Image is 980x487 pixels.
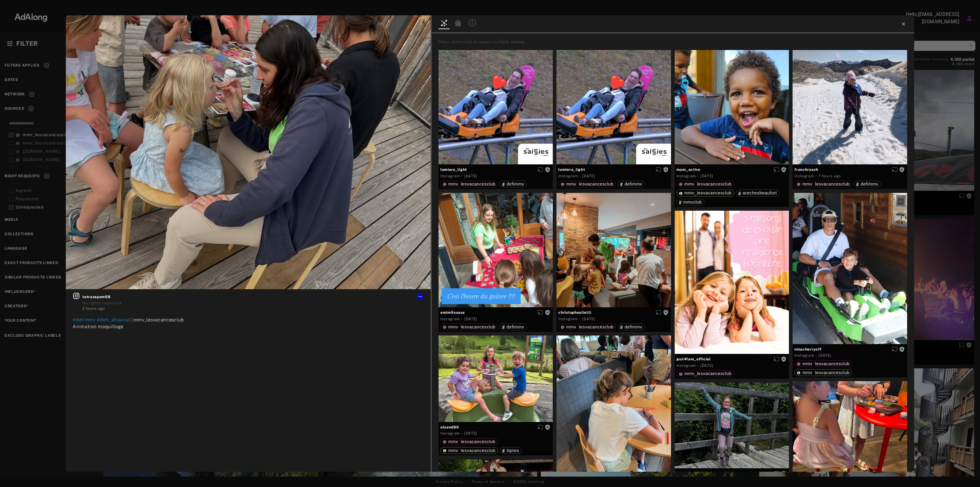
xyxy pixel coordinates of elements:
button: Enable diffusion on this media [772,356,781,362]
div: Instagram [794,353,814,358]
span: Rights not requested [899,167,905,171]
div: tignes [502,448,519,453]
span: defimmv [507,182,524,186]
span: mmv_lesvacancesclub [448,439,496,444]
span: mmv_lesvacancesclub [684,371,732,376]
img: 539434431_18526826236028941_8461336528280481351_n.jpg [66,15,431,289]
button: Enable diffusion on this media [654,166,663,173]
div: defimmv [502,325,524,329]
time: 2024-11-08T19:00:26.000Z [700,363,713,368]
span: mmv_lesvacancesclub [448,182,496,186]
div: Instagram [440,316,460,322]
span: No rights requested [82,301,121,305]
div: mmv_lesvacancesclub [443,182,496,186]
span: · [816,353,817,358]
div: Instagram [558,173,578,179]
span: mmvclub [683,200,702,205]
div: mmv_lesvacancesclub [679,191,732,195]
span: lumiera_light [440,167,551,172]
span: · [697,174,699,178]
div: mmv_lesvacancesclub [443,448,496,453]
span: · [579,174,581,178]
button: Enable diffusion on this media [536,309,545,316]
span: · [697,363,699,368]
time: 2024-08-23T11:22:27.000Z [464,431,477,435]
div: mmv_lesvacancesclub [797,182,850,186]
span: Rights not requested [545,425,550,429]
div: Instagram [440,173,460,179]
span: emimilousse [440,310,551,315]
div: Widget de chat [949,458,980,487]
span: Rights not requested [663,167,669,171]
span: just4fam_official [677,356,787,362]
time: 2025-08-28T06:07:56.000Z [818,174,841,178]
time: 2025-07-19T18:13:37.000Z [818,353,831,358]
span: mmv_lesvacancesclub [566,182,613,186]
span: christophealiotti [558,310,669,315]
span: lumiera_light [558,167,669,172]
div: defimmv [620,182,642,186]
div: defimmv [856,182,878,186]
button: Enable diffusion on this media [536,166,545,173]
time: 2025-08-21T17:17:15.000Z [464,174,477,178]
iframe: Chat Widget [949,458,980,487]
span: arechesbeaufort [743,190,777,195]
div: defimmv [502,182,524,186]
time: 2025-07-25T17:11:50.000Z [582,317,595,321]
span: defimmv [861,182,878,186]
button: Enable diffusion on this media [772,470,781,477]
div: mmv_lesvacancesclub [443,325,496,329]
span: Rights not requested [545,310,550,314]
span: mmv_lesvacancesclub [448,324,496,329]
span: · [461,316,463,321]
span: mmv_lesvacancesclub [802,361,850,366]
span: #defi_altaviva12 [97,317,134,322]
span: Rights not requested [781,357,786,361]
div: Press shift+click to select multiple medias [438,39,912,45]
span: Rights not requested [899,347,905,351]
div: Instagram [440,431,460,436]
button: Enable diffusion on this media [890,346,899,352]
span: mmv_lesvacancesclub [566,324,613,329]
time: 2025-08-28T11:15:46.000Z [82,306,105,311]
span: Rights not requested [781,471,786,475]
div: mmv_lesvacancesclub [797,370,850,375]
span: mam_active [677,167,787,172]
span: Rights not requested [545,167,550,171]
div: Instagram [794,173,814,179]
div: Instagram [677,363,696,368]
span: mmv_lesvacancesclub [684,190,732,195]
span: franckrusch [794,167,905,172]
div: mmv_lesvacancesclub [797,362,850,366]
span: · [816,174,817,178]
button: Enable diffusion on this media [772,166,781,173]
span: · [461,174,463,178]
span: defimmv [507,324,524,329]
span: tetrazepam68 [82,294,424,300]
div: mmv_lesvacancesclub [679,182,732,186]
time: 2025-08-21T16:58:02.000Z [582,174,595,178]
div: mmvclub [679,200,702,204]
span: Rights not requested [663,310,669,314]
span: defimmv [624,324,642,329]
span: ninacherryoff [794,347,905,352]
div: mmv_lesvacancesclub [561,182,613,186]
span: Rights not requested [781,167,786,171]
div: Instagram [558,316,578,322]
span: · [461,431,463,436]
div: mmv_lesvacancesclub [443,439,496,444]
span: tignes [507,448,519,453]
span: mmv_lesvacancesclub [448,448,496,453]
span: #defimmv [73,317,96,322]
span: mmv_lesvacancesclub [802,182,850,186]
span: mmv_lesvacancesclub [802,370,850,375]
span: mmv_lesvacancesclub [684,182,732,186]
span: defimmv [624,182,642,186]
div: mmv_lesvacancesclub [561,325,613,329]
time: 2025-07-30T16:55:17.000Z [464,317,477,321]
span: eloand90 [440,424,551,430]
div: arechesbeaufort [738,191,777,195]
button: Enable diffusion on this media [536,424,545,430]
div: Instagram [677,173,696,179]
div: mmv_lesvacancesclub [679,371,732,376]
